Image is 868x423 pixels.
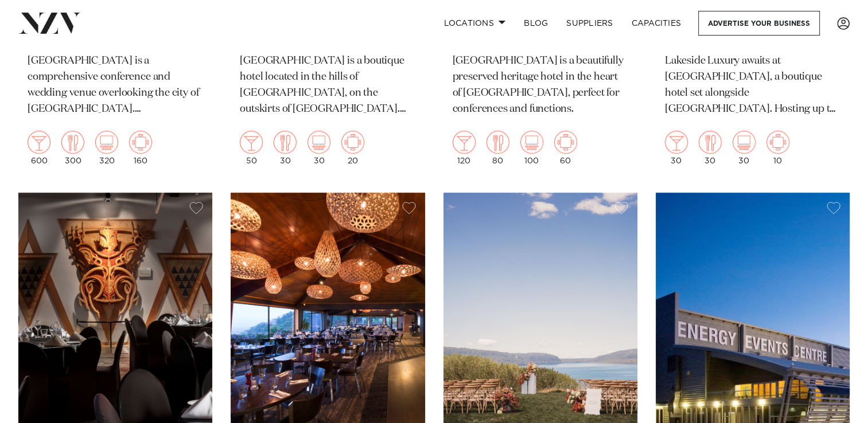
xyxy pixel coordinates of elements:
[453,131,476,165] div: 120
[453,53,628,117] p: [GEOGRAPHIC_DATA] is a beautifully preserved heritage hotel in the heart of [GEOGRAPHIC_DATA], pe...
[341,131,364,165] div: 20
[554,131,577,154] img: meeting.png
[520,131,543,165] div: 100
[665,131,688,165] div: 30
[61,131,84,165] div: 300
[28,131,50,165] div: 600
[486,131,509,165] div: 80
[341,131,364,154] img: meeting.png
[733,131,756,165] div: 30
[766,131,789,165] div: 10
[274,131,297,165] div: 30
[129,131,152,154] img: meeting.png
[665,131,688,154] img: cocktail.png
[622,11,691,36] a: Capacities
[453,131,476,154] img: cocktail.png
[733,131,756,154] img: theatre.png
[61,131,84,154] img: dining.png
[18,13,81,33] img: nzv-logo.png
[274,131,297,154] img: dining.png
[766,131,789,154] img: meeting.png
[486,131,509,154] img: dining.png
[240,131,263,154] img: cocktail.png
[665,53,840,117] p: Lakeside Luxury awaits at [GEOGRAPHIC_DATA], a boutique hotel set alongside [GEOGRAPHIC_DATA]. Ho...
[240,53,415,117] p: [GEOGRAPHIC_DATA] is a boutique hotel located in the hills of [GEOGRAPHIC_DATA], on the outskirts...
[308,131,330,165] div: 30
[434,11,515,36] a: Locations
[699,131,722,165] div: 30
[698,11,820,36] a: Advertise your business
[557,11,622,36] a: SUPPLIERS
[240,131,263,165] div: 50
[520,131,543,154] img: theatre.png
[95,131,118,154] img: theatre.png
[554,131,577,165] div: 60
[515,11,557,36] a: BLOG
[95,131,118,165] div: 320
[308,131,330,154] img: theatre.png
[129,131,152,165] div: 160
[699,131,722,154] img: dining.png
[28,53,203,117] p: [GEOGRAPHIC_DATA] is a comprehensive conference and wedding venue overlooking the city of [GEOGRA...
[28,131,50,154] img: cocktail.png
